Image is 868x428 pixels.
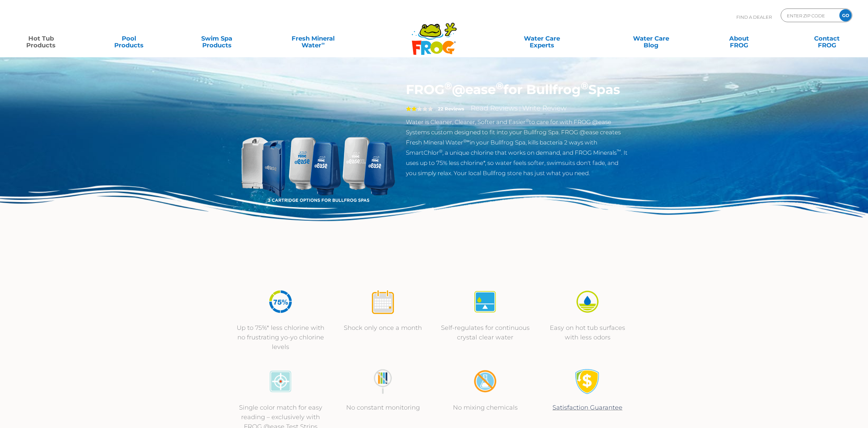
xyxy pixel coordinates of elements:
[268,289,293,315] img: icon-atease-75percent-less
[406,117,629,178] p: Water is Cleaner, Clearer, Softer and Easier to care for with FROG @ease Systems custom designed ...
[575,289,600,315] img: icon-atease-easy-on
[793,32,861,45] a: ContactFROG
[95,32,163,45] a: PoolProducts
[617,32,685,45] a: Water CareBlog
[441,403,530,412] p: No mixing chemicals
[553,404,622,411] a: Satisfaction Guarantee
[472,289,498,315] img: icon-atease-self-regulates
[617,149,621,154] sup: ™
[406,82,629,97] h1: FROG @ease for Bullfrog Spas
[496,80,503,92] sup: ®
[705,32,773,45] a: AboutFROG
[526,118,529,123] sup: ®
[519,105,521,112] span: |
[581,80,588,92] sup: ®
[270,32,356,45] a: Fresh MineralWater∞
[240,82,396,238] img: bullfrog-product-hero.png
[321,41,325,46] sup: ∞
[408,14,460,55] img: Frog Products Logo
[444,80,452,92] sup: ®
[839,9,852,21] input: GO
[543,323,632,342] p: Easy on hot tub surfaces with less odors
[339,403,427,412] p: No constant monitoring
[471,104,518,112] a: Read Reviews
[339,323,427,333] p: Shock only once a month
[736,9,772,26] p: Find A Dealer
[438,106,464,111] strong: 22 Reviews
[522,104,567,112] a: Write Review
[575,369,600,394] img: Satisfaction Guarantee Icon
[406,106,417,111] span: 2
[268,369,293,394] img: icon-atease-color-match
[463,138,470,143] sup: ®∞
[7,32,75,45] a: Hot TubProducts
[370,289,396,315] img: icon-atease-shock-once
[370,369,396,394] img: no-constant-monitoring1
[486,32,598,45] a: Water CareExperts
[439,149,442,154] sup: ®
[441,323,530,342] p: Self-regulates for continuous crystal clear water
[236,323,325,352] p: Up to 75%* less chlorine with no frustrating yo-yo chlorine levels
[182,32,251,45] a: Swim SpaProducts
[472,369,498,394] img: no-mixing1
